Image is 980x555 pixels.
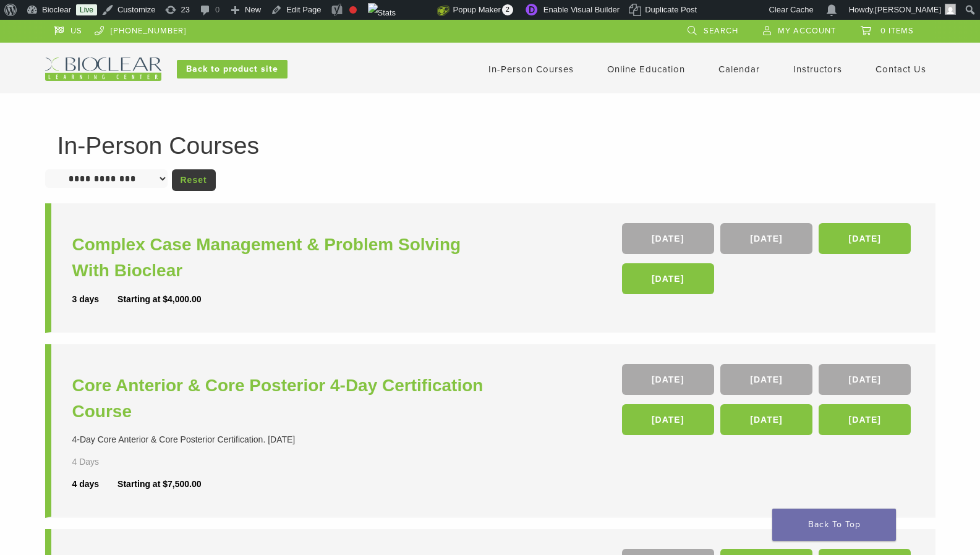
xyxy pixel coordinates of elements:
[622,263,714,294] a: [DATE]
[793,64,842,75] a: Instructors
[488,64,574,75] a: In-Person Courses
[349,6,357,14] div: Focus keyphrase not set
[880,26,914,36] span: 0 items
[72,433,493,446] div: 4-Day Core Anterior & Core Posterior Certification. [DATE]
[502,4,513,15] span: 2
[819,223,911,254] a: [DATE]
[117,478,201,491] div: Starting at $7,500.00
[720,404,812,435] a: [DATE]
[72,478,118,491] div: 4 days
[54,20,82,38] a: US
[819,364,911,395] a: [DATE]
[875,5,941,14] span: [PERSON_NAME]
[720,364,812,395] a: [DATE]
[95,20,186,38] a: [PHONE_NUMBER]
[72,232,493,284] a: Complex Case Management & Problem Solving With Bioclear
[622,404,714,435] a: [DATE]
[622,223,914,300] div: , , ,
[177,60,288,78] a: Back to product site
[172,169,216,191] a: Reset
[117,293,201,306] div: Starting at $4,000.00
[72,293,118,306] div: 3 days
[763,20,836,38] a: My Account
[622,223,714,254] a: [DATE]
[778,26,836,36] span: My Account
[688,20,738,38] a: Search
[718,64,760,75] a: Calendar
[861,20,914,38] a: 0 items
[72,373,493,425] a: Core Anterior & Core Posterior 4-Day Certification Course
[622,364,714,395] a: [DATE]
[368,3,437,18] img: Views over 48 hours. Click for more Jetpack Stats.
[720,223,812,254] a: [DATE]
[819,404,911,435] a: [DATE]
[622,364,914,441] div: , , , , ,
[704,26,738,36] span: Search
[76,4,97,15] a: Live
[772,509,896,541] a: Back To Top
[607,64,685,75] a: Online Education
[876,64,926,75] a: Contact Us
[58,133,923,158] h1: In-Person Courses
[45,57,161,81] img: Bioclear
[72,455,135,468] div: 4 Days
